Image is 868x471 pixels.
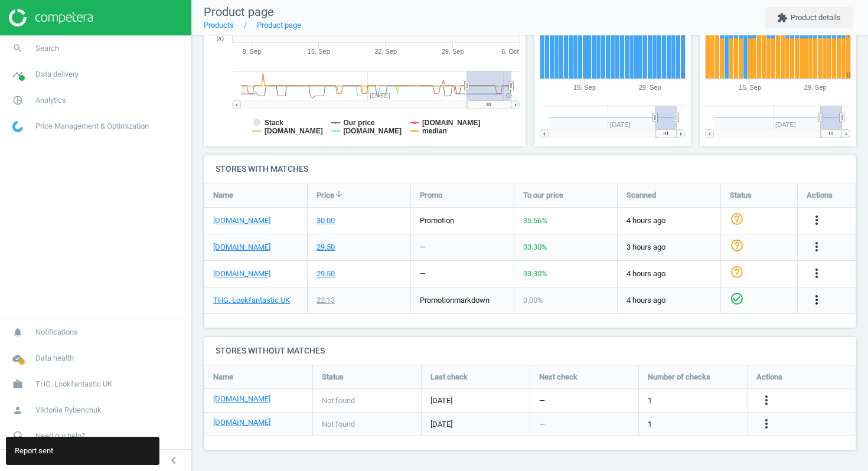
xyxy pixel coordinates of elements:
tspan: 15. Sep [739,84,761,91]
i: more_vert [810,266,824,280]
span: [DATE] [430,395,521,406]
span: Search [35,43,59,54]
i: headset_mic [6,425,29,447]
a: Product page [257,21,301,30]
span: Last check [430,372,468,382]
span: THG. Lookfantastic UK [35,379,112,390]
i: help_outline [730,238,744,253]
span: Name [213,190,233,201]
span: Price Management & Optimization [35,121,149,132]
span: Actions [807,190,833,201]
img: ajHJNr6hYgQAAAAASUVORK5CYII= [9,9,93,27]
span: 1 [648,419,652,430]
a: [DOMAIN_NAME] [213,269,270,279]
span: Not found [322,419,355,430]
span: Next check [539,372,577,382]
i: check_circle_outline [730,292,744,306]
span: Need our help? [35,431,85,441]
span: Status [322,372,344,382]
span: Data delivery [35,69,79,80]
i: chevron_left [167,453,181,467]
a: THG. Lookfantastic UK [213,295,290,306]
tspan: 15. Sep [308,48,330,55]
tspan: 29. Sep [804,84,827,91]
i: timeline [6,63,29,86]
span: — [539,395,545,406]
span: Viktoriia Rybenchuk [35,405,102,416]
span: 3 hours ago [626,242,712,253]
tspan: median [422,127,447,135]
span: 33.30 % [523,243,547,251]
span: Not found [322,395,355,406]
tspan: [DOMAIN_NAME] [265,127,323,135]
h4: Stores without matches [204,337,856,365]
i: notifications [6,321,29,344]
span: Status [730,190,752,201]
div: — [420,242,426,253]
i: help_outline [730,265,744,279]
a: [DOMAIN_NAME] [213,215,270,226]
div: 29.50 [316,242,335,253]
div: 22.13 [316,295,335,306]
span: Actions [756,372,782,382]
button: more_vert [810,266,824,282]
span: [DATE] [430,419,521,430]
div: 29.50 [316,269,335,279]
span: 4 hours ago [626,215,712,226]
i: work [6,373,29,395]
a: Products [204,21,234,30]
text: 0 [847,71,850,78]
tspan: 22. Sep [374,48,397,55]
div: 30.00 [316,215,335,226]
button: extensionProduct details [765,7,853,28]
tspan: [DOMAIN_NAME] [422,119,481,127]
i: more_vert [810,240,824,254]
span: Product page [204,5,274,19]
span: 4 hours ago [626,295,712,306]
i: more_vert [810,293,824,307]
i: arrow_downward [334,189,344,199]
span: 1 [648,395,652,406]
button: more_vert [810,293,824,308]
tspan: Our price [343,119,375,127]
tspan: Stack [265,119,283,127]
a: [DOMAIN_NAME] [213,394,270,404]
tspan: O… [505,92,517,99]
span: Analytics [35,95,66,106]
button: more_vert [810,240,824,255]
i: search [6,37,29,60]
tspan: 15. Sep [573,84,596,91]
i: help_outline [730,212,744,226]
i: person [6,399,29,421]
tspan: 29. Sep [442,48,464,55]
tspan: 6. Oct [501,48,518,55]
button: more_vert [810,213,824,228]
span: Name [213,372,233,382]
tspan: 29. Sep [639,84,661,91]
span: 33.30 % [523,269,547,278]
i: more_vert [759,393,774,407]
button: more_vert [759,417,774,432]
div: — [420,269,426,279]
i: more_vert [810,213,824,227]
span: Scanned [626,190,656,201]
i: more_vert [759,417,774,431]
span: 35.56 % [523,216,547,225]
span: promotion [420,296,454,305]
text: 0 [681,71,685,78]
tspan: 8. Sep [242,48,261,55]
a: [DOMAIN_NAME] [213,242,270,253]
text: 20 [217,35,224,42]
span: Number of checks [648,372,710,382]
span: 0.00 % [523,296,543,305]
a: [DOMAIN_NAME] [213,417,270,428]
span: promotion [420,216,454,225]
img: wGWNvw8QSZomAAAAABJRU5ErkJggg== [12,121,23,132]
i: pie_chart_outlined [6,89,29,112]
span: Data health [35,353,74,364]
span: — [539,419,545,430]
span: Promo [420,190,442,201]
i: cloud_done [6,347,29,369]
h4: Stores with matches [204,155,856,183]
span: Price [316,190,334,201]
